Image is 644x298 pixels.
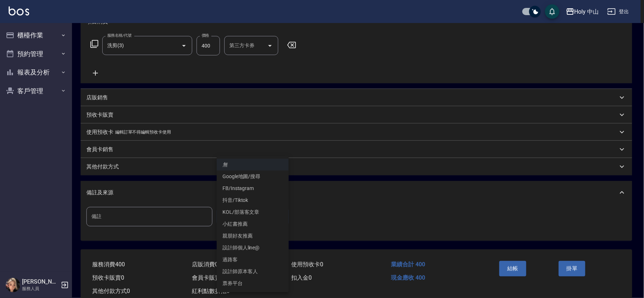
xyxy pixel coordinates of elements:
li: 過路客 [217,254,289,266]
li: 設計師原本客人 [217,266,289,277]
li: KOL/部落客文章 [217,206,289,218]
li: 抖音/Tiktok [217,194,289,206]
li: 小紅書推薦 [217,218,289,230]
li: 票券平台 [217,277,289,289]
em: 無 [222,161,228,168]
li: 親朋好友推薦 [217,230,289,242]
li: 設計師個人line@ [217,242,289,254]
li: FB/Instagram [217,182,289,194]
li: Google地圖/搜尋 [217,171,289,182]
